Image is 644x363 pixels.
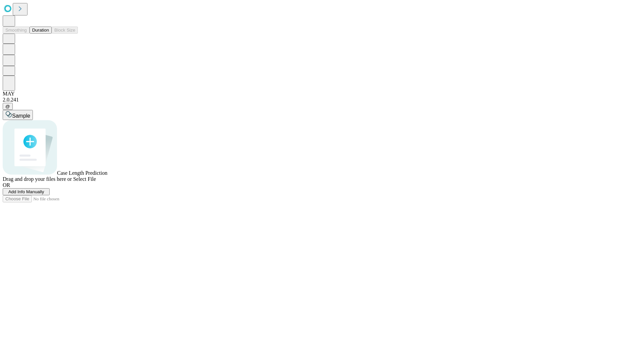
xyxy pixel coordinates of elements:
[73,176,96,182] span: Select File
[57,170,107,176] span: Case Length Prediction
[3,188,50,195] button: Add Info Manually
[3,27,30,34] button: Smoothing
[5,104,10,109] span: @
[12,113,30,119] span: Sample
[30,27,52,34] button: Duration
[3,110,33,120] button: Sample
[3,91,641,97] div: MAY
[3,103,13,110] button: @
[52,27,78,34] button: Block Size
[8,189,44,194] span: Add Info Manually
[3,176,72,182] span: Drag and drop your files here or
[3,97,641,103] div: 2.0.241
[3,182,10,188] span: OR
